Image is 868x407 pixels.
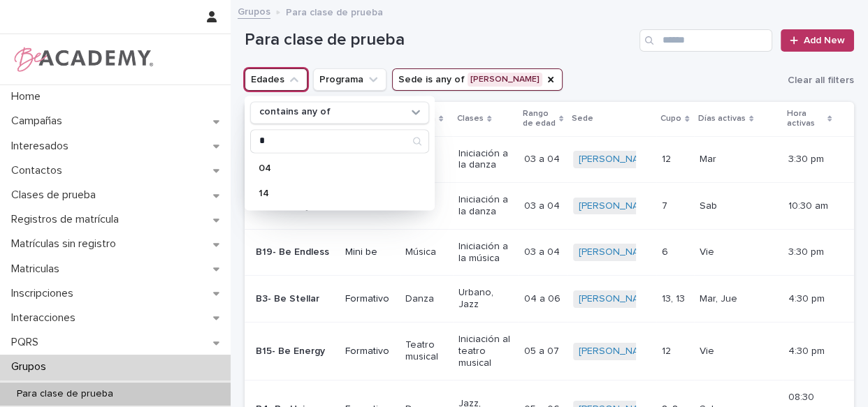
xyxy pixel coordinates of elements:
a: [PERSON_NAME] [579,200,655,212]
p: 12 [662,151,674,165]
p: 7 [662,198,670,212]
p: Vie [700,244,717,258]
input: Search [251,130,428,152]
p: Clases [457,111,484,126]
p: B19- Be Endless [256,246,333,258]
button: Programa [313,68,386,91]
a: [PERSON_NAME] [579,154,655,165]
p: Iniciación a la danza [458,148,512,172]
p: Campañas [6,114,73,128]
p: 4:30 pm [788,346,832,357]
p: B3- Be Stellar [256,293,333,305]
span: Add New [804,36,845,45]
p: Matriculas [6,262,71,276]
p: PQRS [6,336,50,349]
p: contains any of [259,107,331,119]
p: Iniciación al teatro musical [458,334,512,369]
button: Clear all filters [782,70,854,91]
p: Para clase de prueba [286,3,383,19]
p: Rango de edad [522,106,556,132]
p: 4:30 pm [788,293,832,305]
tr: B2- Be CelestialMini beDanzaIniciación a la danza03 a 0403 a 04 [PERSON_NAME] 1212 MarMar 3:30 pm [245,136,854,183]
p: Mini be [345,246,394,258]
p: Urbano, Jazz [458,287,512,311]
a: Grupos [238,3,270,19]
p: Home [6,90,52,103]
p: Inscripciones [6,287,85,300]
h1: Para clase de prueba [245,30,634,50]
p: 13, 13 [662,290,688,305]
p: Días activas [698,111,746,126]
p: 04 a 06 [523,290,563,305]
a: Add New [781,29,854,52]
p: 10:30 am [788,200,832,212]
p: Sab [700,198,720,212]
tr: B2.2- Be MysticMini beDanzaIniciación a la danza03 a 0403 a 04 [PERSON_NAME] 77 SabSab 10:30 am [245,183,854,230]
p: Interesados [6,140,80,153]
p: Matrículas sin registro [6,237,127,251]
img: WPrjXfSUmiLcdUfaYY4Q [11,45,154,73]
p: Cupo [660,111,681,126]
p: Grupos [6,360,57,373]
button: Edades [245,68,308,91]
p: Interacciones [6,311,87,325]
p: Clases de prueba [6,188,107,202]
p: 6 [662,244,671,258]
tr: B3- Be StellarFormativoDanzaUrbano, Jazz04 a 0604 a 06 [PERSON_NAME] 13, 1313, 13 Mar, JueMar, Ju... [245,276,854,323]
p: Música [405,246,448,258]
p: Registros de matrícula [6,213,130,226]
p: 3:30 pm [788,246,832,258]
p: B15- Be Energy [256,346,333,357]
p: 05 a 07 [523,343,561,357]
p: 12 [662,343,674,357]
p: 04 [259,163,407,173]
p: Iniciación a la danza [458,194,512,218]
p: Para clase de prueba [6,388,124,400]
p: 03 a 04 [523,198,562,212]
p: Danza [405,293,448,305]
tr: B15- Be EnergyFormativoTeatro musicalIniciación al teatro musical05 a 0705 a 07 [PERSON_NAME] 121... [245,322,854,380]
p: Mar, Jue [700,290,740,305]
tr: B19- Be EndlessMini beMúsicaIniciación a la música03 a 0403 a 04 [PERSON_NAME] 66 VieVie 3:30 pm [245,229,854,276]
p: 03 a 04 [523,244,562,258]
p: Teatro musical [405,339,448,363]
input: Search [639,29,772,52]
p: 3:30 pm [788,154,832,165]
p: Formativo [345,293,394,305]
a: [PERSON_NAME] [579,293,655,305]
p: Formativo [345,346,394,357]
p: Sede [572,111,593,126]
a: [PERSON_NAME] [579,346,655,357]
span: Clear all filters [788,75,854,85]
p: 14 [259,188,407,198]
p: Hora activas [787,106,824,132]
p: Iniciación a la música [458,241,512,265]
p: 03 a 04 [523,151,562,165]
p: Contactos [6,164,73,177]
button: Sede [392,68,563,91]
p: Vie [700,343,717,357]
div: Search [250,129,429,153]
p: Mar [700,151,719,165]
a: [PERSON_NAME] [579,246,655,258]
